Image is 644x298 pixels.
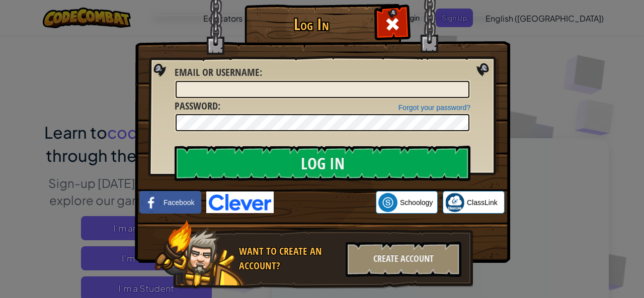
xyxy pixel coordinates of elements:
[378,193,397,212] img: schoology.png
[142,193,161,212] img: facebook_small.png
[175,65,260,79] span: Email or Username
[467,197,498,208] span: ClassLink
[206,191,274,213] img: clever-logo-blue.png
[398,104,470,112] a: Forgot your password?
[239,244,340,273] div: Want to create an account?
[274,191,376,214] iframe: Sign in with Google Button
[175,99,218,113] span: Password
[445,193,464,212] img: classlink-logo-small.png
[175,146,470,181] input: Log In
[346,242,461,277] div: Create Account
[164,197,194,208] span: Facebook
[175,99,220,114] label: :
[175,65,262,80] label: :
[400,197,433,208] span: Schoology
[247,16,375,33] h1: Log In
